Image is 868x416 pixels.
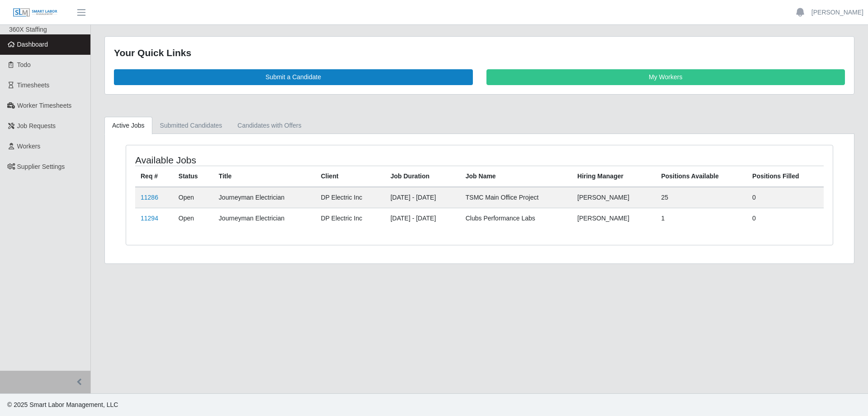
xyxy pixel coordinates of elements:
[17,122,56,129] span: Job Requests
[213,166,316,187] th: Title
[656,187,747,208] td: 25
[316,208,385,229] td: DP Electric Inc
[747,208,824,229] td: 0
[135,166,173,187] th: Req #
[152,117,230,134] a: Submitted Candidates
[17,61,31,68] span: Todo
[385,166,460,187] th: Job Duration
[173,166,213,187] th: Status
[114,46,845,60] div: Your Quick Links
[572,166,656,187] th: Hiring Manager
[173,208,213,229] td: Open
[460,208,572,229] td: Clubs Performance Labs
[17,143,41,150] span: Workers
[17,102,71,109] span: Worker Timesheets
[17,163,65,170] span: Supplier Settings
[747,166,824,187] th: Positions Filled
[572,208,656,229] td: [PERSON_NAME]
[316,187,385,208] td: DP Electric Inc
[13,8,58,18] img: SLM Logo
[104,117,152,134] a: Active Jobs
[486,69,845,85] a: My Workers
[213,208,316,229] td: Journeyman Electrician
[656,166,747,187] th: Positions Available
[460,166,572,187] th: Job Name
[213,187,316,208] td: Journeyman Electrician
[141,215,158,222] a: 11294
[230,117,309,134] a: Candidates with Offers
[135,154,414,166] h4: Available Jobs
[656,208,747,229] td: 1
[7,401,118,408] span: © 2025 Smart Labor Management, LLC
[385,208,460,229] td: [DATE] - [DATE]
[572,187,656,208] td: [PERSON_NAME]
[747,187,824,208] td: 0
[173,187,213,208] td: Open
[114,69,473,85] a: Submit a Candidate
[811,8,863,17] a: [PERSON_NAME]
[17,81,50,89] span: Timesheets
[141,194,158,201] a: 11286
[316,166,385,187] th: Client
[385,187,460,208] td: [DATE] - [DATE]
[17,41,48,48] span: Dashboard
[9,26,47,33] span: 360X Staffing
[460,187,572,208] td: TSMC Main Office Project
